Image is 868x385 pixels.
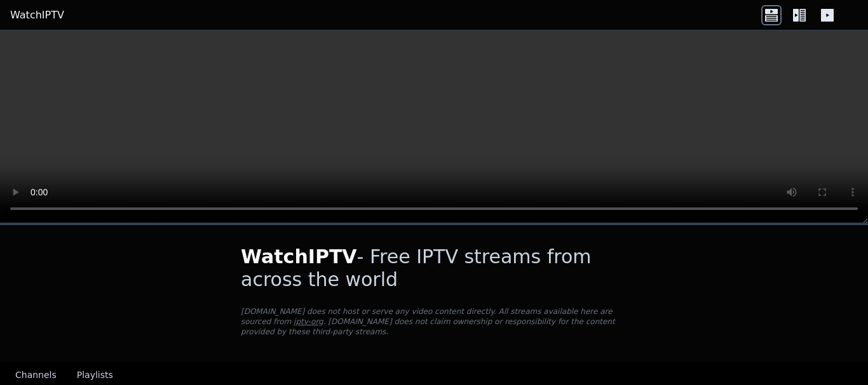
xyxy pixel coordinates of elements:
[241,306,627,337] p: [DOMAIN_NAME] does not host or serve any video content directly. All streams available here are s...
[10,8,64,23] a: WatchIPTV
[241,245,627,291] h1: - Free IPTV streams from across the world
[241,245,357,268] span: WatchIPTV
[294,317,323,326] a: iptv-org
